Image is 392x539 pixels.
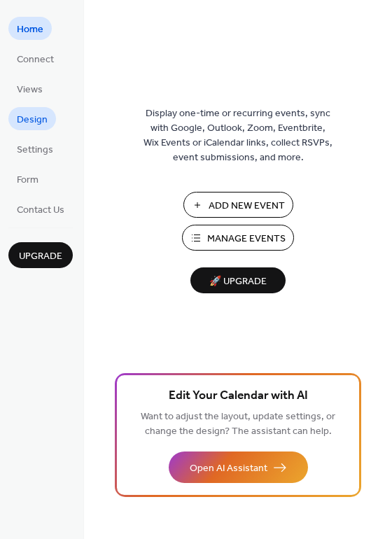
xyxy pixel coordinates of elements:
a: Form [8,167,47,190]
button: Open AI Assistant [169,451,308,483]
a: Settings [8,137,62,160]
span: Display one-time or recurring events, sync with Google, Outlook, Zoom, Eventbrite, Wix Events or ... [143,106,332,165]
a: Home [8,17,52,40]
a: Design [8,107,56,130]
span: Views [17,83,43,97]
span: 🚀 Upgrade [199,272,277,291]
span: Open AI Assistant [190,461,267,476]
span: Design [17,113,48,127]
a: Views [8,77,51,100]
span: Contact Us [17,203,64,218]
span: Edit Your Calendar with AI [169,386,308,406]
span: Home [17,22,43,37]
a: Connect [8,47,62,70]
span: Form [17,173,38,188]
span: Settings [17,143,53,157]
button: Upgrade [8,242,73,268]
button: 🚀 Upgrade [190,267,286,293]
button: Add New Event [183,192,293,218]
span: Want to adjust the layout, update settings, or change the design? The assistant can help. [141,407,335,441]
span: Connect [17,52,54,67]
button: Manage Events [182,225,294,251]
a: Contact Us [8,197,73,220]
span: Upgrade [19,249,62,264]
span: Manage Events [207,232,286,246]
span: Add New Event [209,199,285,213]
